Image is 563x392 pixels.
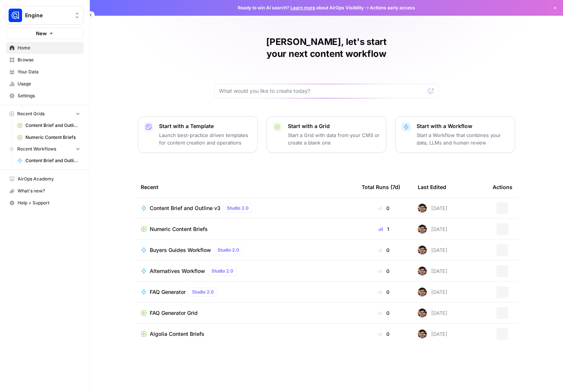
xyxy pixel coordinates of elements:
[362,204,406,212] div: 0
[217,247,239,253] span: Studio 2.0
[290,5,315,10] a: Learn more
[6,42,83,54] a: Home
[141,204,350,213] a: Content Brief and Outline v3Studio 2.0
[362,177,400,197] div: Total Runs (7d)
[18,69,80,75] span: Your Data
[6,54,83,66] a: Browse
[192,289,214,295] span: Studio 2.0
[6,28,83,39] button: New
[288,122,380,130] p: Start with a Grid
[18,80,80,87] span: Usage
[214,36,439,60] h1: [PERSON_NAME], let's start your next content workflow
[141,246,350,255] a: Buyers Guides WorkflowStudio 2.0
[9,9,22,22] img: Engine Logo
[150,288,186,296] span: FAQ Generator
[141,288,350,297] a: FAQ GeneratorStudio 2.0
[395,116,515,153] button: Start with a WorkflowStart a Workflow that combines your data, LLMs and human review
[18,45,80,51] span: Home
[362,288,406,296] div: 0
[418,309,427,317] img: 7djlw4s4c8o79av5esfcj3z49qpk
[288,131,380,146] p: Start a Grid with data from your CMS or create a blank one
[418,246,427,255] img: 7djlw4s4c8o79av5esfcj3z49qpk
[6,143,83,155] button: Recent Workflows
[150,267,205,275] span: Alternatives Workflow
[18,176,80,182] span: AirOps Academy
[17,146,56,152] span: Recent Workflows
[6,185,83,197] div: What's new?
[150,330,204,338] span: Algolia Content Briefs
[6,185,83,197] button: What's new?
[418,204,447,213] div: [DATE]
[238,4,364,11] span: Ready to win AI search? about AirOps Visibility
[6,197,83,209] button: Help + Support
[18,200,80,206] span: Help + Support
[141,330,350,338] a: Algolia Content Briefs
[418,177,446,197] div: Last Edited
[418,329,447,338] div: [DATE]
[6,90,83,102] a: Settings
[418,246,447,255] div: [DATE]
[418,204,427,213] img: 7djlw4s4c8o79av5esfcj3z49qpk
[18,57,80,63] span: Browse
[25,134,80,141] span: Numeric Content Briefs
[417,131,509,146] p: Start a Workflow that combines your data, LLMs and human review
[418,288,447,297] div: [DATE]
[138,116,258,153] button: Start with a TemplateLaunch best-practice driven templates for content creation and operations
[25,12,70,19] span: Engine
[362,309,406,317] div: 0
[227,205,249,212] span: Studio 2.0
[6,78,83,90] a: Usage
[14,131,83,143] a: Numeric Content Briefs
[159,131,251,146] p: Launch best-practice driven templates for content creation and operations
[418,309,447,317] div: [DATE]
[362,267,406,275] div: 0
[18,92,80,99] span: Settings
[493,177,512,197] div: Actions
[6,66,83,78] a: Your Data
[17,110,45,117] span: Recent Grids
[150,204,220,212] span: Content Brief and Outline v3
[267,116,386,153] button: Start with a GridStart a Grid with data from your CMS or create a blank one
[6,173,83,185] a: AirOps Academy
[219,87,425,95] input: What would you like to create today?
[211,268,233,274] span: Studio 2.0
[150,246,211,254] span: Buyers Guides Workflow
[14,155,83,167] a: Content Brief and Outline v3
[418,267,447,276] div: [DATE]
[417,122,509,130] p: Start with a Workflow
[418,267,427,276] img: 7djlw4s4c8o79av5esfcj3z49qpk
[6,108,83,119] button: Recent Grids
[36,30,47,37] span: New
[6,6,83,25] button: Workspace: Engine
[418,288,427,297] img: 7djlw4s4c8o79av5esfcj3z49qpk
[141,309,350,317] a: FAQ Generator Grid
[141,267,350,276] a: Alternatives WorkflowStudio 2.0
[362,330,406,338] div: 0
[150,225,208,233] span: Numeric Content Briefs
[14,119,83,131] a: Content Brief and Outline v3 Grid (1)
[141,177,350,197] div: Recent
[159,122,251,130] p: Start with a Template
[362,225,406,233] div: 1
[362,246,406,254] div: 0
[150,309,198,317] span: FAQ Generator Grid
[418,225,427,234] img: 7djlw4s4c8o79av5esfcj3z49qpk
[141,225,350,233] a: Numeric Content Briefs
[25,157,80,164] span: Content Brief and Outline v3
[418,225,447,234] div: [DATE]
[370,4,415,11] span: Actions early access
[418,329,427,338] img: 7djlw4s4c8o79av5esfcj3z49qpk
[25,122,80,129] span: Content Brief and Outline v3 Grid (1)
